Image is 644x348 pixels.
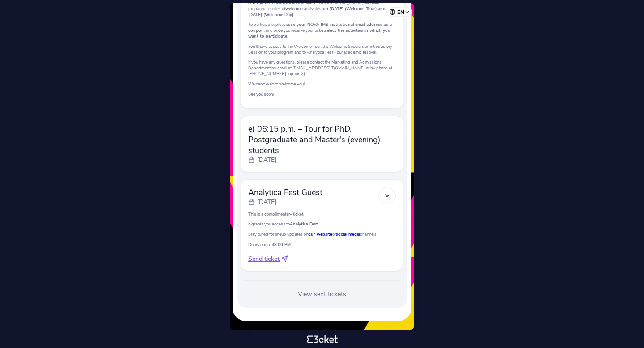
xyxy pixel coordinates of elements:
[336,231,360,237] a: social media
[248,59,396,76] p: If you have any questions, please contact the Marketing and Admissions Department by email at [EM...
[248,21,396,39] p: To participate, please , and once you receive your ticket .
[257,156,276,165] p: [DATE]
[248,6,386,17] strong: welcome activities on [DATE] (Welcome Tour) and [DATE] (Welcome Day).
[290,221,319,227] strong: Analytica Fest.
[248,255,280,263] span: Send ticket
[248,221,396,227] p: It grants you access to
[248,27,390,39] strong: select the activities in which you want to participate
[308,231,332,237] a: our website
[241,290,403,299] div: View sent tickets
[248,231,396,237] p: Stay tuned for lineup updates on or channels.
[248,123,396,156] span: e) 06:15 p.m. – Tour for PhD, Postgraduate and Master's (evening) students
[248,81,396,87] p: We can’t wait to welcome you!
[248,21,392,33] strong: use your NOVA IMS institutional email address as a coupon
[248,91,396,97] p: See you soon!
[248,187,322,198] span: Analytica Fest Guest
[248,211,396,217] p: This is a complimentary ticket.
[248,43,396,55] p: You’ll have access to the Welcome Tour, the Welcome Session, an introductory Session to your prog...
[257,198,276,207] p: [DATE]
[248,242,396,247] p: Doors open at
[274,242,291,247] strong: 8:00 PM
